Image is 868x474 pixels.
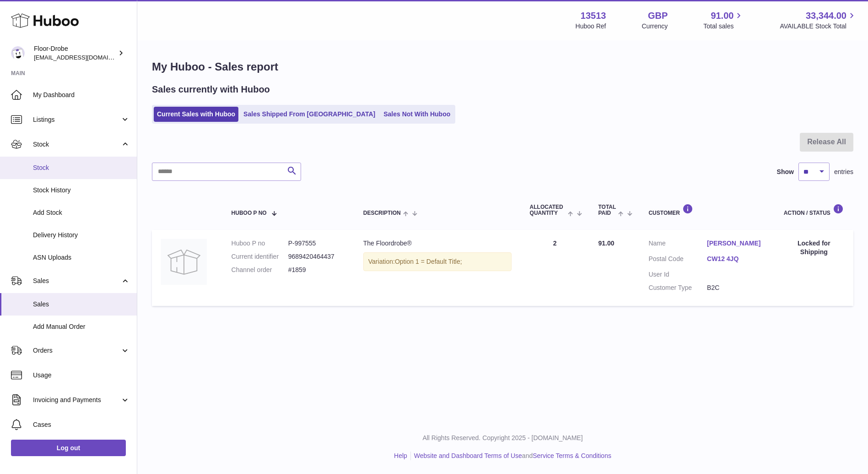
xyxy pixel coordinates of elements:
dd: 9689420464437 [288,252,345,261]
img: jthurling@live.com [11,46,25,60]
a: Website and Dashboard Terms of Use [414,452,522,459]
span: Listings [33,115,120,124]
dt: Current identifier [232,252,288,261]
span: 33,344.00 [806,10,846,22]
span: AVAILABLE Stock Total [780,22,857,31]
td: 2 [521,230,589,306]
div: Customer [648,204,765,216]
dt: Huboo P no [232,239,288,248]
label: Show [777,168,794,176]
span: Sales [33,277,120,285]
a: Sales Not With Huboo [380,107,453,122]
span: Stock [33,140,120,149]
div: Variation: [363,252,512,271]
div: Huboo Ref [576,22,606,31]
div: Currency [642,22,668,31]
dt: Name [648,239,707,250]
dd: #1859 [288,266,345,274]
span: ASN Uploads [33,253,130,262]
p: All Rights Reserved. Copyright 2025 - [DOMAIN_NAME] [145,434,861,442]
a: 33,344.00 AVAILABLE Stock Total [780,10,857,31]
span: Delivery History [33,231,130,240]
dt: Customer Type [648,283,707,292]
a: Sales Shipped From [GEOGRAPHIC_DATA] [240,107,378,122]
a: Current Sales with Huboo [154,107,238,122]
h1: My Huboo - Sales report [152,60,853,74]
span: Description [363,210,401,216]
div: Locked for Shipping [784,239,844,256]
span: Sales [33,300,130,309]
span: Cases [33,420,130,429]
a: Log out [11,440,126,456]
span: 91.00 [598,240,614,247]
strong: GBP [648,10,668,22]
span: Huboo P no [232,210,267,216]
span: Add Manual Order [33,322,130,331]
dd: P-997555 [288,239,345,248]
span: My Dashboard [33,91,130,99]
dd: B2C [707,283,766,292]
span: Total paid [598,204,616,216]
a: CW12 4JQ [707,255,766,263]
h2: Sales currently with Huboo [152,83,270,96]
span: entries [834,168,853,176]
span: Option 1 = Default Title; [395,258,462,265]
dt: Channel order [232,266,288,274]
span: Stock History [33,186,130,195]
div: Floor-Drobe [34,44,116,62]
span: Stock [33,163,130,172]
a: Help [394,452,407,459]
span: [EMAIL_ADDRESS][DOMAIN_NAME] [34,54,135,61]
a: [PERSON_NAME] [707,239,766,248]
a: Service Terms & Conditions [533,452,611,459]
strong: 13513 [581,10,606,22]
span: Orders [33,346,120,355]
img: no-photo.jpg [161,239,207,285]
span: Invoicing and Payments [33,396,120,404]
li: and [411,452,611,460]
div: Action / Status [784,204,844,216]
span: Usage [33,371,130,380]
dt: User Id [648,270,707,279]
span: Total sales [703,22,744,31]
dt: Postal Code [648,255,707,266]
span: 91.00 [711,10,733,22]
span: ALLOCATED Quantity [530,204,566,216]
a: 91.00 Total sales [703,10,744,31]
span: Add Stock [33,208,130,217]
div: The Floordrobe® [363,239,512,248]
